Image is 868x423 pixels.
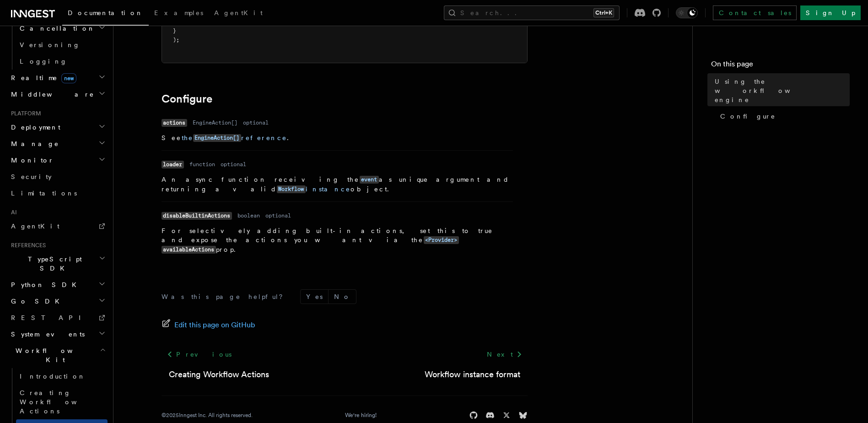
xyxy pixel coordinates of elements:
a: Documentation [62,3,149,26]
a: Limitations [7,185,108,201]
a: Contact sales [713,5,797,20]
dd: boolean [237,212,260,219]
dd: optional [265,212,291,219]
button: Cancellation [16,20,108,37]
dd: EngineAction[] [193,119,237,126]
p: An async function receiving the as unique argument and returning a valid object. [162,175,513,194]
h4: On this page [711,59,850,73]
code: event [360,176,379,184]
a: Previous [162,346,237,363]
a: Introduction [16,368,108,385]
span: TypeScript SDK [7,255,99,273]
a: We're hiring! [345,412,377,419]
a: Logging [16,53,108,70]
span: Cancellation [16,24,95,33]
a: Workflowinstance [277,185,350,193]
span: Creating Workflow Actions [20,389,99,415]
button: Deployment [7,119,108,136]
button: Monitor [7,152,108,168]
a: Configure [717,108,850,125]
a: Next [481,346,528,363]
span: REST API [11,314,89,321]
span: AI [7,209,17,216]
span: Deployment [7,123,60,132]
span: Workflow Kit [7,346,100,364]
code: availableActions [162,246,216,254]
span: Security [11,173,52,180]
button: Workflow Kit [7,342,108,368]
span: Limitations [11,190,77,197]
button: Realtimenew [7,70,108,86]
code: disableBuiltinActions [162,212,232,220]
span: Examples [154,9,203,16]
a: Edit this page on GitHub [162,319,255,331]
dd: optional [221,161,246,168]
span: Platform [7,110,41,117]
a: <Provider> [424,236,459,244]
a: Examples [149,3,209,25]
a: event [360,176,379,183]
a: Security [7,168,108,185]
span: ); [173,37,179,43]
a: AgentKit [7,218,108,234]
a: theEngineAction[]reference [182,134,287,141]
a: Creating Workflow Actions [16,385,108,419]
button: No [329,290,356,304]
span: Monitor [7,156,54,165]
a: Workflow instance format [425,368,520,381]
span: Logging [20,58,67,65]
span: AgentKit [214,9,263,16]
code: <Provider> [424,236,459,244]
button: Middleware [7,86,108,103]
kbd: Ctrl+K [593,8,614,17]
div: © 2025 Inngest Inc. All rights reserved. [162,412,253,419]
code: loader [162,161,184,168]
a: AgentKit [209,3,268,25]
span: Documentation [68,9,143,16]
button: Toggle dark mode [676,7,698,18]
span: Go SDK [7,297,65,306]
span: System events [7,330,85,339]
span: Python SDK [7,280,82,289]
a: Creating Workflow Actions [169,368,269,381]
a: Configure [162,92,212,105]
a: Versioning [16,37,108,53]
button: Go SDK [7,293,108,309]
button: System events [7,326,108,342]
span: Edit this page on GitHub [174,319,255,331]
a: Using the workflow engine [711,73,850,108]
span: new [61,73,76,83]
a: REST API [7,309,108,326]
button: Yes [301,290,328,304]
span: AgentKit [11,222,59,230]
span: Middleware [7,90,94,99]
code: EngineAction[] [193,134,241,142]
span: References [7,242,46,249]
p: See . [162,133,513,143]
dd: optional [243,119,269,126]
span: Versioning [20,41,80,49]
dd: function [189,161,215,168]
code: Workflow [277,185,306,193]
button: Python SDK [7,277,108,293]
a: Sign Up [800,5,861,20]
span: Manage [7,139,59,148]
span: Introduction [20,373,86,380]
span: Configure [720,112,776,121]
button: TypeScript SDK [7,251,108,277]
span: } [173,27,176,34]
span: Realtime [7,73,76,82]
p: Was this page helpful? [162,292,289,301]
button: Search...Ctrl+K [444,5,620,20]
code: actions [162,119,187,127]
span: Using the workflow engine [715,77,850,104]
button: Manage [7,136,108,152]
p: For selectively adding built-in actions, set this to true and expose the actions you want via the... [162,226,513,255]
